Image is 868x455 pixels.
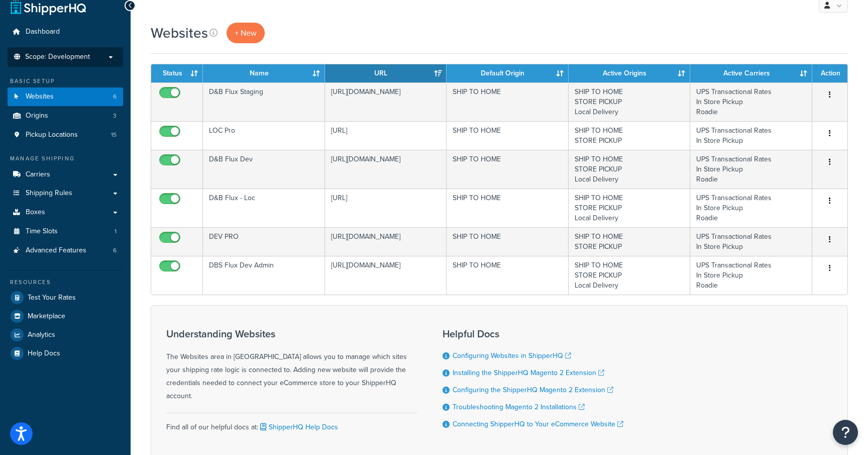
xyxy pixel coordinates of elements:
[151,23,208,43] h1: Websites
[8,23,123,41] a: Dashboard
[569,64,691,82] th: Active Origins: activate to sort column ascending
[690,121,812,150] td: UPS Transactional Rates In Store Pickup
[325,189,447,227] td: [URL]
[447,82,569,121] td: SHIP TO HOME
[166,328,417,339] h3: Understanding Websites
[8,107,123,125] a: Origins 3
[166,328,417,403] div: The Websites area in [GEOGRAPHIC_DATA] allows you to manage which sites your shipping rate logic ...
[569,121,691,150] td: SHIP TO HOME STORE PICKUP
[28,331,55,339] span: Analytics
[26,208,45,217] span: Boxes
[569,82,691,121] td: SHIP TO HOME STORE PICKUP Local Delivery
[569,227,691,256] td: SHIP TO HOME STORE PICKUP
[447,64,569,82] th: Default Origin: activate to sort column ascending
[443,328,623,339] h3: Helpful Docs
[569,256,691,295] td: SHIP TO HOME STORE PICKUP Local Delivery
[8,307,123,325] a: Marketplace
[203,189,325,227] td: D&B Flux - Loc
[447,227,569,256] td: SHIP TO HOME
[453,350,571,361] a: Configuring Websites in ShipperHQ
[8,87,123,106] a: Websites 6
[690,189,812,227] td: UPS Transactional Rates In Store Pickup Roadie
[26,189,72,198] span: Shipping Rules
[833,420,858,445] button: Open Resource Center
[325,121,447,150] td: [URL]
[325,256,447,295] td: [URL][DOMAIN_NAME]
[8,126,123,144] a: Pickup Locations 15
[111,131,117,139] span: 15
[8,344,123,362] a: Help Docs
[227,23,265,43] a: + New
[26,93,54,101] span: Websites
[325,150,447,189] td: [URL][DOMAIN_NAME]
[8,278,123,287] div: Resources
[203,64,325,82] th: Name: activate to sort column ascending
[447,121,569,150] td: SHIP TO HOME
[8,77,123,85] div: Basic Setup
[28,349,60,358] span: Help Docs
[26,112,48,120] span: Origins
[8,222,123,241] a: Time Slots 1
[203,121,325,150] td: LOC Pro
[8,222,123,241] li: Time Slots
[113,246,117,255] span: 6
[453,402,585,412] a: Troubleshooting Magento 2 Installations
[325,64,447,82] th: URL: activate to sort column ascending
[569,150,691,189] td: SHIP TO HOME STORE PICKUP Local Delivery
[8,154,123,163] div: Manage Shipping
[325,82,447,121] td: [URL][DOMAIN_NAME]
[28,294,76,302] span: Test Your Rates
[690,256,812,295] td: UPS Transactional Rates In Store Pickup Roadie
[113,112,117,120] span: 3
[26,246,86,255] span: Advanced Features
[203,150,325,189] td: D&B Flux Dev
[26,227,58,236] span: Time Slots
[8,126,123,144] li: Pickup Locations
[203,82,325,121] td: D&B Flux Staging
[8,241,123,260] li: Advanced Features
[453,368,604,378] a: Installing the ShipperHQ Magento 2 Extension
[26,28,60,36] span: Dashboard
[447,256,569,295] td: SHIP TO HOME
[28,312,65,321] span: Marketplace
[258,422,338,432] a: ShipperHQ Help Docs
[25,53,90,61] span: Scope: Development
[8,184,123,203] a: Shipping Rules
[8,241,123,260] a: Advanced Features 6
[26,170,50,179] span: Carriers
[447,150,569,189] td: SHIP TO HOME
[8,326,123,344] a: Analytics
[113,93,117,101] span: 6
[8,203,123,222] a: Boxes
[569,189,691,227] td: SHIP TO HOME STORE PICKUP Local Delivery
[235,27,257,39] span: + New
[690,82,812,121] td: UPS Transactional Rates In Store Pickup Roadie
[8,107,123,125] li: Origins
[812,64,847,82] th: Action
[166,413,417,434] div: Find all of our helpful docs at:
[26,131,78,139] span: Pickup Locations
[447,189,569,227] td: SHIP TO HOME
[151,64,203,82] th: Status: activate to sort column ascending
[203,227,325,256] td: DEV PRO
[115,227,117,236] span: 1
[453,419,623,429] a: Connecting ShipperHQ to Your eCommerce Website
[325,227,447,256] td: [URL][DOMAIN_NAME]
[8,87,123,106] li: Websites
[690,227,812,256] td: UPS Transactional Rates In Store Pickup
[690,150,812,189] td: UPS Transactional Rates In Store Pickup Roadie
[8,165,123,184] a: Carriers
[453,385,613,395] a: Configuring the ShipperHQ Magento 2 Extension
[690,64,812,82] th: Active Carriers: activate to sort column ascending
[8,289,123,307] a: Test Your Rates
[203,256,325,295] td: DBS Flux Dev Admin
